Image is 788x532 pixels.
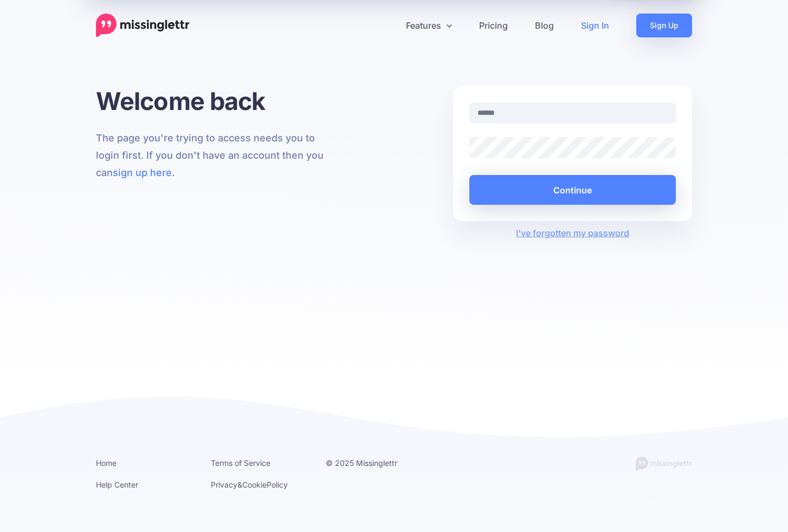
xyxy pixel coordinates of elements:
a: Cookie [242,480,267,489]
a: sign up here [113,167,172,178]
a: Pricing [466,14,521,37]
button: Continue [469,175,676,205]
li: & Policy [211,478,309,491]
a: I've forgotten my password [516,228,629,238]
a: Terms of Service [211,458,270,468]
p: The page you're trying to access needs you to login first. If you don't have an account then you ... [96,129,335,181]
a: Home [96,458,117,468]
a: Sign In [567,14,623,37]
a: Sign Up [636,14,692,37]
a: Features [392,14,466,37]
a: Help Center [96,480,138,489]
li: © 2025 Missinglettr [326,456,424,470]
h1: Welcome back [96,86,335,116]
a: Blog [521,14,567,37]
a: Privacy [211,480,237,489]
